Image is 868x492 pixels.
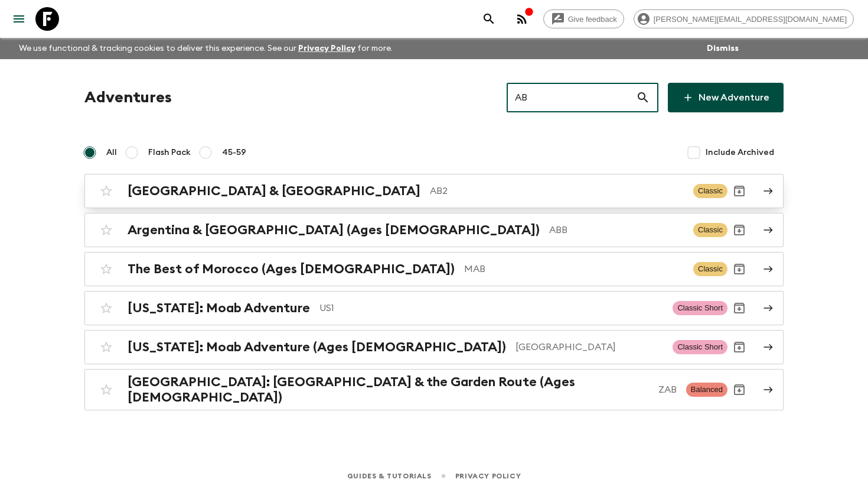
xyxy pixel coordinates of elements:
[515,340,663,354] p: [GEOGRAPHIC_DATA]
[7,7,31,31] button: menu
[647,15,853,24] span: [PERSON_NAME][EMAIL_ADDRESS][DOMAIN_NAME]
[727,335,751,359] button: Archive
[84,213,784,247] a: Argentina & [GEOGRAPHIC_DATA] (Ages [DEMOGRAPHIC_DATA])ABBClassicArchive
[128,339,506,355] h2: [US_STATE]: Moab Adventure (Ages [DEMOGRAPHIC_DATA])
[686,383,727,397] span: Balanced
[658,383,677,397] p: ZAB
[693,184,727,198] span: Classic
[84,291,784,325] a: [US_STATE]: Moab AdventureUS1Classic ShortArchive
[727,218,751,242] button: Archive
[430,184,684,198] p: AB2
[634,9,854,28] div: [PERSON_NAME][EMAIL_ADDRESS][DOMAIN_NAME]
[673,340,727,354] span: Classic Short
[128,222,540,238] h2: Argentina & [GEOGRAPHIC_DATA] (Ages [DEMOGRAPHIC_DATA])
[106,147,117,158] span: All
[507,81,636,114] input: e.g. AR1, Argentina
[727,257,751,281] button: Archive
[222,147,246,158] span: 45-59
[84,369,784,410] a: [GEOGRAPHIC_DATA]: [GEOGRAPHIC_DATA] & the Garden Route (Ages [DEMOGRAPHIC_DATA])ZABBalancedArchive
[668,83,784,112] a: New Adventure
[727,179,751,203] button: Archive
[464,262,684,276] p: MAB
[347,470,432,483] a: Guides & Tutorials
[704,40,742,57] button: Dismiss
[727,378,751,402] button: Archive
[14,38,397,59] p: We use functional & tracking cookies to deliver this experience. See our for more.
[549,223,684,237] p: ABB
[128,374,649,405] h2: [GEOGRAPHIC_DATA]: [GEOGRAPHIC_DATA] & the Garden Route (Ages [DEMOGRAPHIC_DATA])
[128,261,455,277] h2: The Best of Morocco (Ages [DEMOGRAPHIC_DATA])
[727,296,751,320] button: Archive
[128,183,420,199] h2: [GEOGRAPHIC_DATA] & [GEOGRAPHIC_DATA]
[455,470,521,483] a: Privacy Policy
[84,252,784,286] a: The Best of Morocco (Ages [DEMOGRAPHIC_DATA])MABClassicArchive
[84,330,784,364] a: [US_STATE]: Moab Adventure (Ages [DEMOGRAPHIC_DATA])[GEOGRAPHIC_DATA]Classic ShortArchive
[319,301,663,315] p: US1
[706,147,774,158] span: Include Archived
[84,174,784,208] a: [GEOGRAPHIC_DATA] & [GEOGRAPHIC_DATA]AB2ClassicArchive
[693,223,727,237] span: Classic
[562,15,624,24] span: Give feedback
[477,7,501,31] button: search adventures
[543,9,624,28] a: Give feedback
[128,300,310,316] h2: [US_STATE]: Moab Adventure
[298,44,355,53] a: Privacy Policy
[84,86,172,109] h1: Adventures
[673,301,727,315] span: Classic Short
[148,147,191,158] span: Flash Pack
[693,262,727,276] span: Classic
